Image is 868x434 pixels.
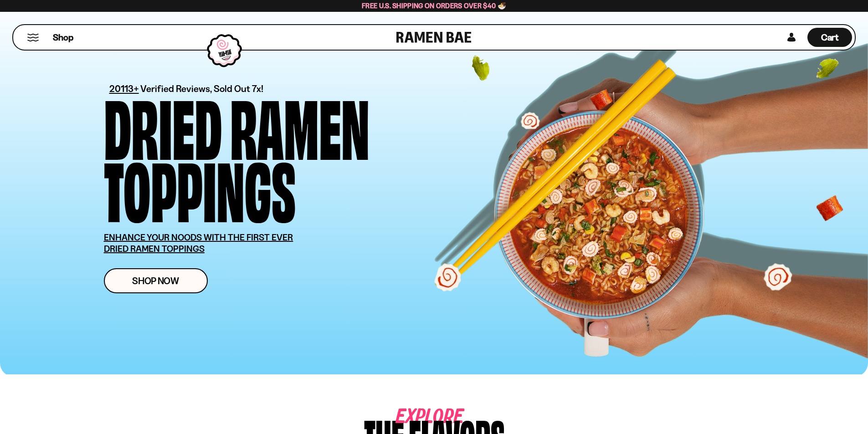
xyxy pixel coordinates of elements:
span: Explore [396,413,436,422]
a: Shop [53,28,73,47]
span: Shop [53,31,73,44]
span: Shop Now [132,276,179,286]
span: Cart [821,32,839,43]
button: Mobile Menu Trigger [27,34,39,41]
a: Shop Now [104,268,208,293]
div: Toppings [104,156,296,218]
span: Free U.S. Shipping on Orders over $40 🍜 [362,1,506,10]
a: Cart [807,25,852,50]
div: Dried [104,93,222,156]
u: ENHANCE YOUR NOODS WITH THE FIRST EVER DRIED RAMEN TOPPINGS [104,232,293,254]
div: Ramen [230,93,370,156]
